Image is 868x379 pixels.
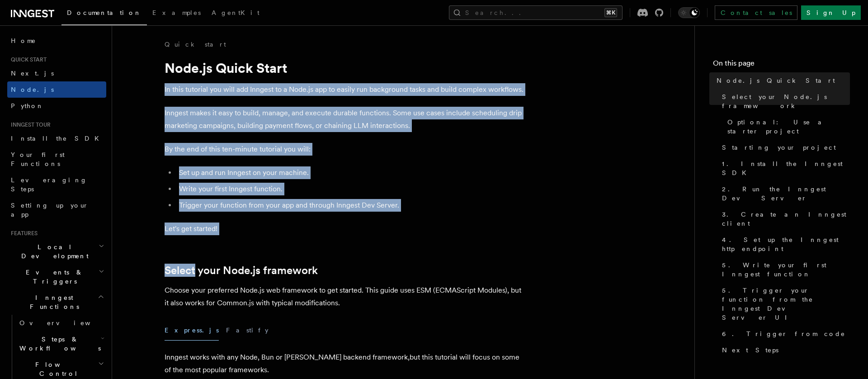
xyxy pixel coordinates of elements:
[7,98,106,114] a: Python
[722,329,845,338] span: 6. Trigger from code
[165,351,526,376] p: Inngest works with any Node, Bun or [PERSON_NAME] backend framework,but this tutorial will focus ...
[67,9,142,16] span: Documentation
[718,257,850,282] a: 5. Write your first Inngest function
[713,58,850,72] h4: On this page
[7,65,106,81] a: Next.js
[61,3,147,25] a: Documentation
[715,5,797,20] a: Contact sales
[722,346,778,355] span: Next Steps
[16,335,101,353] span: Steps & Workflows
[722,235,850,253] span: 4. Set up the Inngest http endpoint
[165,264,318,277] a: Select your Node.js framework
[11,102,44,109] span: Python
[16,315,106,331] a: Overview
[176,199,526,212] li: Trigger your function from your app and through Inngest Dev Server.
[718,89,850,114] a: Select your Node.js framework
[7,264,106,289] button: Events & Triggers
[176,183,526,195] li: Write your first Inngest function.
[722,210,850,228] span: 3. Create an Inngest client
[801,5,861,20] a: Sign Up
[147,3,206,24] a: Examples
[678,7,700,18] button: Toggle dark mode
[722,143,836,152] span: Starting your project
[11,202,89,218] span: Setting up your app
[449,5,623,20] button: Search...⌘K
[718,206,850,232] a: 3. Create an Inngest client
[165,320,219,341] button: Express.js
[7,268,99,286] span: Events & Triggers
[212,9,259,16] span: AgentKit
[11,176,87,193] span: Leveraging Steps
[7,242,99,261] span: Local Development
[727,118,850,136] span: Optional: Use a starter project
[165,60,526,76] h1: Node.js Quick Start
[165,284,526,309] p: Choose your preferred Node.js web framework to get started. This guide uses ESM (ECMAScript Modul...
[11,135,104,142] span: Install the SDK
[152,9,201,16] span: Examples
[226,320,269,341] button: Fastify
[11,36,36,45] span: Home
[7,172,106,197] a: Leveraging Steps
[724,114,850,139] a: Optional: Use a starter project
[16,360,98,378] span: Flow Control
[722,185,850,203] span: 2. Run the Inngest Dev Server
[7,130,106,147] a: Install the SDK
[718,326,850,342] a: 6. Trigger from code
[206,3,265,24] a: AgentKit
[11,86,54,93] span: Node.js
[718,156,850,181] a: 1. Install the Inngest SDK
[7,81,106,98] a: Node.js
[7,239,106,264] button: Local Development
[722,92,850,110] span: Select your Node.js framework
[19,319,113,327] span: Overview
[718,139,850,156] a: Starting your project
[11,70,54,77] span: Next.js
[7,289,106,315] button: Inngest Functions
[7,230,38,237] span: Features
[722,286,850,322] span: 5. Trigger your function from the Inngest Dev Server UI
[722,159,850,177] span: 1. Install the Inngest SDK
[165,223,526,235] p: Let's get started!
[7,197,106,223] a: Setting up your app
[165,40,226,49] a: Quick start
[718,232,850,257] a: 4. Set up the Inngest http endpoint
[718,181,850,206] a: 2. Run the Inngest Dev Server
[165,143,526,156] p: By the end of this ten-minute tutorial you will:
[717,76,835,85] span: Node.js Quick Start
[165,107,526,132] p: Inngest makes it easy to build, manage, and execute durable functions. Some use cases include sch...
[165,83,526,96] p: In this tutorial you will add Inngest to a Node.js app to easily run background tasks and build c...
[7,56,47,63] span: Quick start
[7,147,106,172] a: Your first Functions
[7,33,106,49] a: Home
[718,282,850,326] a: 5. Trigger your function from the Inngest Dev Server UI
[7,121,51,128] span: Inngest tour
[722,261,850,279] span: 5. Write your first Inngest function
[604,8,617,17] kbd: ⌘K
[718,342,850,358] a: Next Steps
[176,166,526,179] li: Set up and run Inngest on your machine.
[16,331,106,356] button: Steps & Workflows
[11,151,65,167] span: Your first Functions
[7,293,98,311] span: Inngest Functions
[713,72,850,89] a: Node.js Quick Start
